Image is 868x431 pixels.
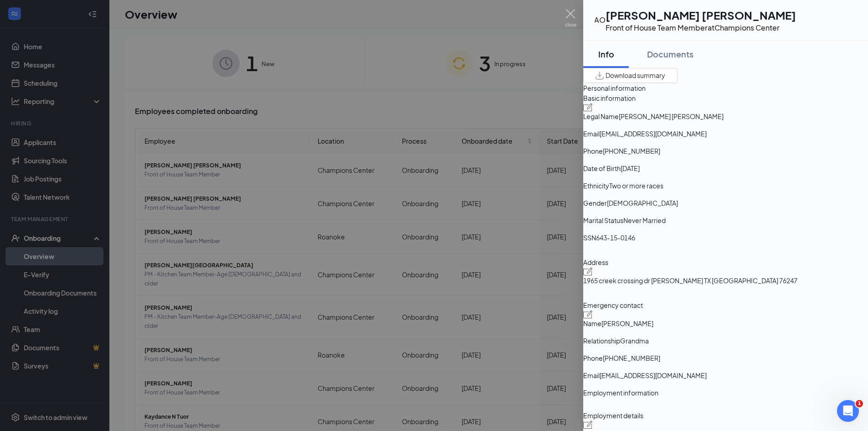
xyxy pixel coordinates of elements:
span: Personal information [583,83,868,93]
span: [DEMOGRAPHIC_DATA] [607,198,678,208]
span: [PERSON_NAME] [PERSON_NAME] [619,111,724,121]
span: 1965 creek crossing dr [PERSON_NAME] TX [GEOGRAPHIC_DATA] 76247 [583,275,797,286]
span: [PHONE_NUMBER] [603,146,660,156]
iframe: Intercom live chat [837,400,859,422]
span: Phone [583,353,603,363]
div: Documents [647,48,693,60]
span: SSN [583,233,596,243]
span: 643-15-0146 [596,233,635,243]
span: [PHONE_NUMBER] [603,353,660,363]
span: Basic information [583,93,868,103]
span: Employment information [583,388,868,398]
span: Marital Status [583,215,623,225]
span: Emergency contact [583,300,868,310]
span: Email [583,370,600,380]
span: [PERSON_NAME] [601,318,653,328]
span: Gender [583,198,607,208]
span: 1 [856,400,863,407]
span: Ethnicity [583,181,609,191]
span: Never Married [623,215,666,225]
span: Email [583,129,600,139]
span: Download summary [606,71,665,80]
div: Front of House Team Member at Champions Center [606,23,796,33]
span: [EMAIL_ADDRESS][DOMAIN_NAME] [600,370,707,380]
div: AO [594,15,606,25]
span: [EMAIL_ADDRESS][DOMAIN_NAME] [600,129,707,139]
span: Grandma [620,336,649,346]
span: Employment details [583,410,868,421]
div: Info [592,48,620,60]
span: Date of Birth [583,163,621,173]
button: Download summary [583,68,678,83]
span: [DATE] [621,163,640,173]
span: Name [583,318,601,328]
span: Address [583,257,868,267]
h1: [PERSON_NAME] [PERSON_NAME] [606,7,796,23]
span: Relationship [583,336,620,346]
span: Phone [583,146,603,156]
span: Two or more races [609,181,663,191]
span: Legal Name [583,111,619,121]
